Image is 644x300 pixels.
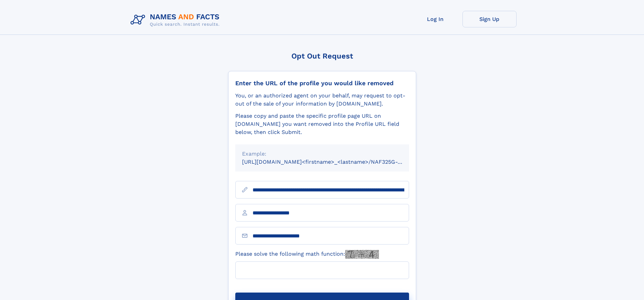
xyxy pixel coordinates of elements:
img: Logo Names and Facts [128,11,225,29]
div: Enter the URL of the profile you would like removed [235,79,409,87]
div: Opt Out Request [228,52,416,60]
div: Example: [242,150,402,158]
label: Please solve the following math function: [235,250,379,259]
a: Sign Up [462,11,517,27]
div: You, or an authorized agent on your behalf, may request to opt-out of the sale of your informatio... [235,92,409,108]
div: Please copy and paste the specific profile page URL on [DOMAIN_NAME] you want removed into the Pr... [235,112,409,136]
a: Log In [408,11,462,27]
small: [URL][DOMAIN_NAME]<firstname>_<lastname>/NAF325G-xxxxxxxx [242,159,422,165]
